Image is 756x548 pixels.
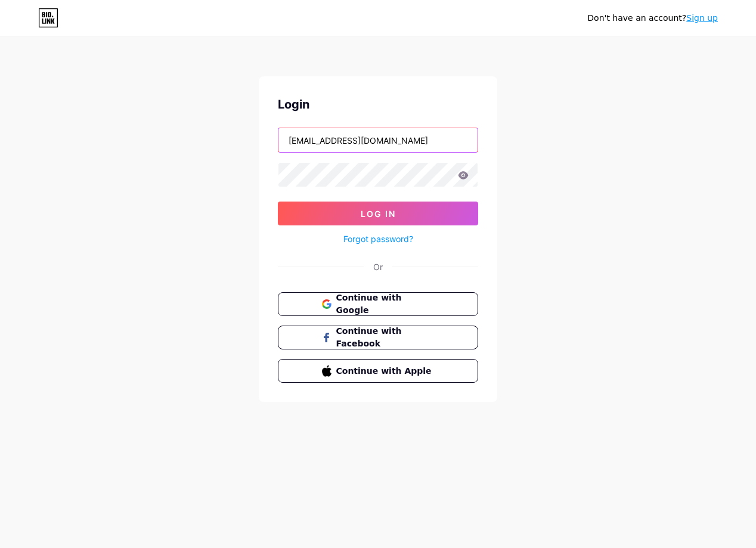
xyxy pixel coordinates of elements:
[343,233,413,245] a: Forgot password?
[373,261,383,273] div: Or
[278,359,478,383] button: Continue with Apple
[686,13,718,23] a: Sign up
[587,12,718,24] div: Don't have an account?
[278,128,478,152] input: Username
[278,326,478,349] button: Continue with Facebook
[278,95,478,113] div: Login
[336,292,435,317] span: Continue with Google
[336,325,435,350] span: Continue with Facebook
[278,292,478,316] button: Continue with Google
[278,202,478,225] button: Log In
[336,365,435,377] span: Continue with Apple
[361,209,396,219] span: Log In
